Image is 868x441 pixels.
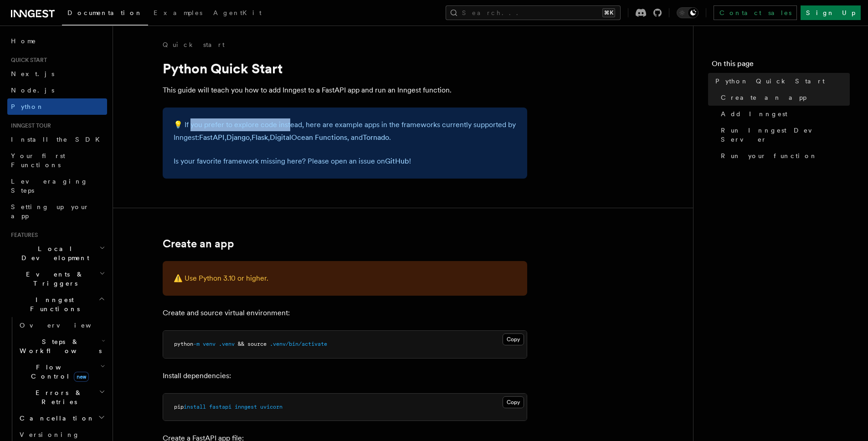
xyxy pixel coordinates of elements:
[174,118,516,144] p: 💡 If you prefer to explore code instead, here are example apps in the frameworks currently suppor...
[11,178,88,194] span: Leveraging Steps
[7,244,99,262] span: Local Development
[7,241,107,266] button: Local Development
[163,369,527,382] p: Install dependencies:
[7,173,107,199] a: Leveraging Steps
[260,404,282,410] span: uvicorn
[213,9,262,16] span: AgentKit
[20,322,113,329] span: Overview
[16,410,107,426] button: Cancellation
[7,66,107,82] a: Next.js
[174,155,516,168] p: Is your favorite framework missing here? Please open an issue on !
[7,199,107,224] a: Setting up your app
[16,388,99,406] span: Errors & Retries
[801,5,861,20] a: Sign Up
[721,93,806,102] span: Create an app
[7,270,99,288] span: Events & Triggers
[16,414,95,423] span: Cancellation
[67,9,143,16] span: Documentation
[717,122,850,148] a: Run Inngest Dev Server
[446,5,621,20] button: Search...⌘K
[174,272,516,285] p: ⚠️ Use Python 3.10 or higher.
[717,89,850,106] a: Create an app
[184,404,206,410] span: install
[174,341,193,347] span: python
[714,5,797,20] a: Contact sales
[219,341,235,347] span: .venv
[16,363,100,381] span: Flow Control
[11,203,89,220] span: Setting up your app
[16,337,102,355] span: Steps & Workflows
[203,341,216,347] span: venv
[7,148,107,173] a: Your first Functions
[16,385,107,410] button: Errors & Retries
[712,58,850,73] h4: On this page
[163,60,527,77] h1: Python Quick Start
[16,359,107,385] button: Flow Controlnew
[717,148,850,164] a: Run your function
[163,84,527,97] p: This guide will teach you how to add Inngest to a FastAPI app and run an Inngest function.
[154,9,202,16] span: Examples
[385,157,409,165] a: GitHub
[11,36,36,46] span: Home
[148,3,208,25] a: Examples
[163,40,225,49] a: Quick start
[677,7,699,18] button: Toggle dark mode
[193,341,200,347] span: -m
[7,292,107,317] button: Inngest Functions
[11,152,65,169] span: Your first Functions
[74,372,89,382] span: new
[62,3,148,26] a: Documentation
[16,317,107,333] a: Overview
[717,106,850,122] a: Add Inngest
[602,8,615,17] kbd: ⌘K
[7,231,38,239] span: Features
[363,133,389,142] a: Tornado
[208,3,267,25] a: AgentKit
[163,237,234,250] a: Create an app
[712,73,850,89] a: Python Quick Start
[163,307,527,319] p: Create and source virtual environment:
[7,131,107,148] a: Install the SDK
[16,333,107,359] button: Steps & Workflows
[11,136,105,143] span: Install the SDK
[721,126,850,144] span: Run Inngest Dev Server
[715,77,825,86] span: Python Quick Start
[503,333,524,345] button: Copy
[7,295,98,313] span: Inngest Functions
[11,87,54,94] span: Node.js
[209,404,231,410] span: fastapi
[7,56,47,64] span: Quick start
[11,70,54,77] span: Next.js
[247,341,267,347] span: source
[7,82,107,98] a: Node.js
[270,133,347,142] a: DigitalOcean Functions
[11,103,44,110] span: Python
[7,33,107,49] a: Home
[252,133,268,142] a: Flask
[721,109,787,118] span: Add Inngest
[503,396,524,408] button: Copy
[238,341,244,347] span: &&
[721,151,817,160] span: Run your function
[235,404,257,410] span: inngest
[7,98,107,115] a: Python
[226,133,250,142] a: Django
[20,431,80,438] span: Versioning
[7,266,107,292] button: Events & Triggers
[199,133,225,142] a: FastAPI
[7,122,51,129] span: Inngest tour
[174,404,184,410] span: pip
[270,341,327,347] span: .venv/bin/activate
